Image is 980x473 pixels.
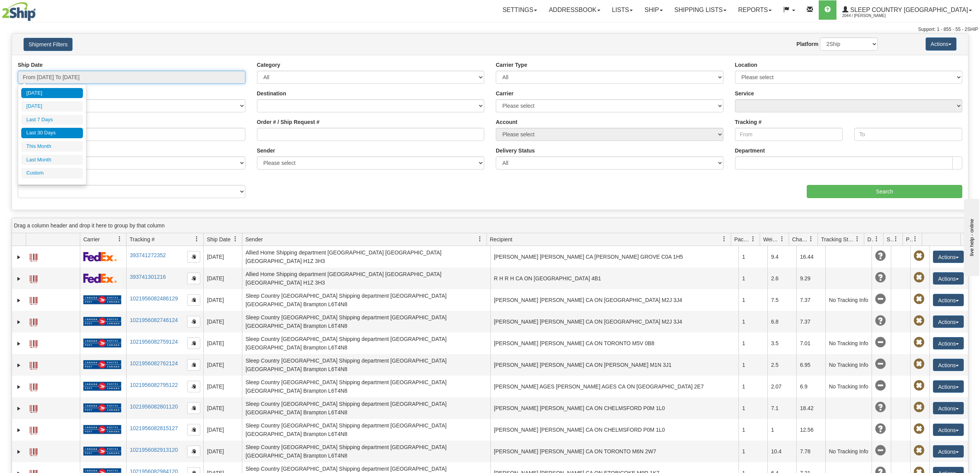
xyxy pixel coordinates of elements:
[738,354,767,376] td: 1
[203,441,242,462] td: [DATE]
[875,402,886,413] span: Unknown
[490,354,739,376] td: [PERSON_NAME] [PERSON_NAME] CA ON [PERSON_NAME] M1N 3J1
[203,332,242,354] td: [DATE]
[207,236,230,243] span: Ship Date
[735,118,762,126] label: Tracking #
[796,332,825,354] td: 7.01
[887,236,893,243] span: Shipment Issues
[933,337,964,349] button: Actions
[203,246,242,268] td: [DATE]
[606,0,639,20] a: Lists
[190,232,203,246] a: Tracking # filter column settings
[130,295,178,302] a: 1021956082486129
[738,289,767,311] td: 1
[767,268,796,289] td: 2.6
[867,236,874,243] span: Delivery Status
[21,168,83,178] li: Custom
[914,402,924,413] span: Pickup Not Assigned
[15,383,23,391] a: Expand
[875,380,886,391] span: No Tracking Info
[851,232,864,246] a: Tracking Status filter column settings
[21,128,83,138] li: Last 30 Days
[738,332,767,354] td: 1
[796,311,825,332] td: 7.37
[933,294,964,306] button: Actions
[796,268,825,289] td: 9.29
[889,232,902,246] a: Shipment Issues filter column settings
[187,424,200,436] button: Copy to clipboard
[914,251,924,261] span: Pickup Not Assigned
[914,445,924,456] span: Pickup Not Assigned
[875,272,886,283] span: Unknown
[113,232,126,246] a: Carrier filter column settings
[242,354,490,376] td: Sleep Country [GEOGRAPHIC_DATA] Shipping department [GEOGRAPHIC_DATA] [GEOGRAPHIC_DATA] Brampton ...
[21,155,83,165] li: Last Month
[30,358,37,371] a: Label
[83,338,121,348] img: 20 - Canada Post
[796,246,825,268] td: 16.44
[804,232,818,246] a: Charge filter column settings
[130,317,178,323] a: 1021956082746124
[83,360,121,370] img: 20 - Canada Post
[242,311,490,332] td: Sleep Country [GEOGRAPHIC_DATA] Shipping department [GEOGRAPHIC_DATA] [GEOGRAPHIC_DATA] Brampton ...
[738,441,767,462] td: 1
[15,361,23,369] a: Expand
[738,419,767,441] td: 1
[21,88,83,98] li: [DATE]
[6,7,71,12] div: live help - online
[933,445,964,458] button: Actions
[738,376,767,397] td: 1
[242,376,490,397] td: Sleep Country [GEOGRAPHIC_DATA] Shipping department [GEOGRAPHIC_DATA] [GEOGRAPHIC_DATA] Brampton ...
[229,232,242,246] a: Ship Date filter column settings
[242,246,490,268] td: Allied Home Shipping department [GEOGRAPHIC_DATA] [GEOGRAPHIC_DATA] [GEOGRAPHIC_DATA] H1Z 3H3
[906,236,912,243] span: Pickup Status
[490,397,739,419] td: [PERSON_NAME] [PERSON_NAME] CA ON CHELMSFORD P0M 1L0
[914,337,924,348] span: Pickup Not Assigned
[796,441,825,462] td: 7.78
[187,446,200,457] button: Copy to clipboard
[83,381,121,391] img: 20 - Canada Post
[914,272,924,283] span: Pickup Not Assigned
[15,318,23,326] a: Expand
[30,402,37,414] a: Label
[796,419,825,441] td: 12.56
[490,289,739,311] td: [PERSON_NAME] [PERSON_NAME] CA ON [GEOGRAPHIC_DATA] M2J 3J4
[24,38,73,51] button: Shipment Filters
[130,236,155,243] span: Tracking #
[30,293,37,306] a: Label
[257,147,275,154] label: Sender
[496,147,535,154] label: Delivery Status
[792,236,808,243] span: Charge
[875,424,886,434] span: Unknown
[15,340,23,348] a: Expand
[926,37,956,51] button: Actions
[909,232,922,246] a: Pickup Status filter column settings
[914,359,924,370] span: Pickup Not Assigned
[83,236,100,243] span: Carrier
[130,339,178,345] a: 1021956082759124
[825,354,872,376] td: No Tracking Info
[130,382,178,388] a: 1021956082795122
[490,332,739,354] td: [PERSON_NAME] [PERSON_NAME] CA ON TORONTO M5V 0B8
[21,141,83,152] li: This Month
[187,381,200,392] button: Copy to clipboard
[933,272,964,285] button: Actions
[15,253,23,261] a: Expand
[914,424,924,434] span: Pickup Not Assigned
[875,337,886,348] span: No Tracking Info
[30,250,37,263] a: Label
[242,268,490,289] td: Allied Home Shipping department [GEOGRAPHIC_DATA] [GEOGRAPHIC_DATA] [GEOGRAPHIC_DATA] H1Z 3H3
[807,185,962,198] input: Search
[187,316,200,327] button: Copy to clipboard
[962,197,979,276] iframe: chat widget
[203,397,242,419] td: [DATE]
[30,423,37,436] a: Label
[203,376,242,397] td: [DATE]
[15,297,23,304] a: Expand
[203,354,242,376] td: [DATE]
[639,0,668,20] a: Ship
[2,26,978,33] div: Support: 1 - 855 - 55 - 2SHIP
[738,311,767,332] td: 1
[490,246,739,268] td: [PERSON_NAME] [PERSON_NAME] CA [PERSON_NAME] GROVE C0A 1H5
[821,236,855,243] span: Tracking Status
